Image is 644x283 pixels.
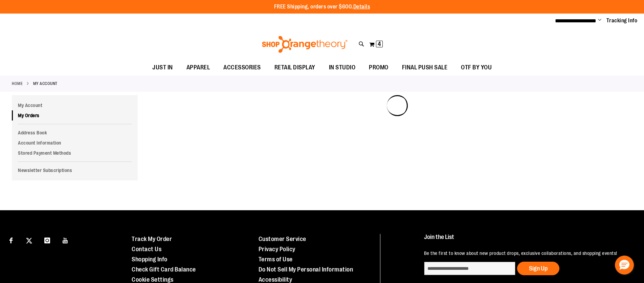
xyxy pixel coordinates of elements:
button: Sign Up [517,262,559,275]
h4: Join the List [424,234,628,246]
span: APPAREL [186,60,210,75]
p: Be the first to know about new product drops, exclusive collaborations, and shopping events! [424,250,628,257]
a: FINAL PUSH SALE [395,60,454,75]
a: PROMO [362,60,395,75]
a: Visit our Facebook page [5,234,17,246]
a: My Account [12,100,138,110]
span: Sign Up [529,265,548,272]
a: IN STUDIO [322,60,362,75]
a: ACCESSORIES [217,60,268,75]
p: FREE Shipping, orders over $600. [274,3,370,11]
img: Shop Orangetheory [261,36,349,53]
a: Visit our Instagram page [41,234,53,246]
a: Tracking Info [606,17,638,24]
button: Account menu [598,17,601,24]
span: PROMO [369,60,388,75]
a: Customer Service [259,236,306,242]
a: Check Gift Card Balance [132,266,196,273]
a: Accessibility [259,276,292,283]
a: Cookie Settings [132,276,174,283]
input: enter email [424,262,515,275]
a: Address Book [12,128,138,138]
a: Track My Order [132,236,172,242]
a: OTF BY YOU [454,60,498,75]
span: RETAIL DISPLAY [274,60,315,75]
span: 4 [378,41,381,47]
button: Hello, have a question? Let’s chat. [615,256,634,275]
span: FINAL PUSH SALE [402,60,448,75]
strong: My Account [33,81,58,87]
a: Newsletter Subscriptions [12,165,138,175]
span: JUST IN [152,60,173,75]
a: Privacy Policy [259,246,295,253]
a: APPAREL [180,60,217,75]
a: Details [353,4,370,10]
span: IN STUDIO [329,60,356,75]
a: Contact Us [132,246,161,253]
span: OTF BY YOU [461,60,492,75]
a: Visit our X page [23,234,35,246]
a: Do Not Sell My Personal Information [259,266,353,273]
a: Home [12,81,23,87]
a: Stored Payment Methods [12,148,138,158]
a: Shopping Info [132,256,168,263]
span: ACCESSORIES [223,60,261,75]
a: Account Information [12,138,138,148]
a: Visit our Youtube page [60,234,71,246]
a: Terms of Use [259,256,293,263]
a: JUST IN [146,60,180,75]
a: My Orders [12,110,138,121]
img: Twitter [26,238,32,244]
a: RETAIL DISPLAY [268,60,322,75]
